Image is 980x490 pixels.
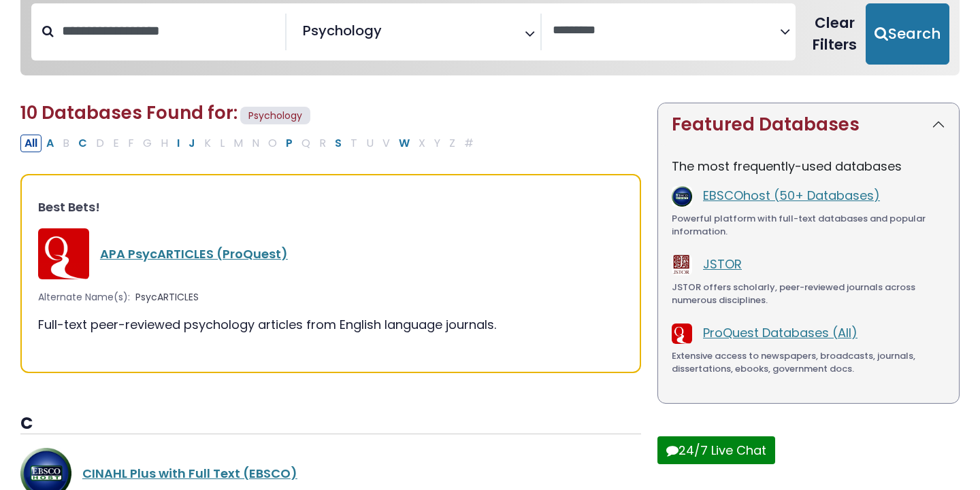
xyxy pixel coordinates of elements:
[672,281,945,307] div: JSTOR offers scholarly, peer-reviewed journals across numerous disciplines.
[672,349,945,376] div: Extensive access to newspapers, broadcasts, journals, dissertations, ebooks, government docs.
[184,135,199,152] button: Filter Results J
[657,436,775,464] button: 24/7 Live Chat
[303,20,382,41] span: Psychology
[74,135,91,152] button: Filter Results C
[282,135,297,152] button: Filter Results P
[42,135,58,152] button: Filter Results A
[297,20,382,41] li: Psychology
[38,315,623,334] div: Full-text peer-reviewed psychology articles from English language journals.
[703,324,857,341] a: ProQuest Databases (All)
[173,135,184,152] button: Filter Results I
[672,212,945,239] div: Powerful platform with full-text databases and popular information.
[804,3,866,65] button: Clear Filters
[20,134,479,151] div: Alpha-list to filter by first letter of database name
[385,28,394,42] textarea: Search
[38,290,130,304] span: Alternate Name(s):
[240,107,310,125] span: Psychology
[703,256,742,273] a: JSTOR
[100,245,288,262] a: APA PsycARTICLES (ProQuest)
[331,135,346,152] button: Filter Results S
[553,24,780,38] textarea: Search
[703,187,880,204] a: EBSCOhost (50+ Databases)
[38,200,623,215] h3: Best Bets!
[672,157,945,175] p: The most frequently-used databases
[135,290,199,304] span: PsycARTICLES
[20,135,42,152] button: All
[54,20,285,42] input: Search database by title or keyword
[20,101,238,125] span: 10 Databases Found for:
[866,3,949,65] button: Submit for Search Results
[82,465,297,482] a: CINAHL Plus with Full Text (EBSCO)
[395,135,414,152] button: Filter Results W
[658,103,959,146] button: Featured Databases
[20,414,641,434] h3: C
